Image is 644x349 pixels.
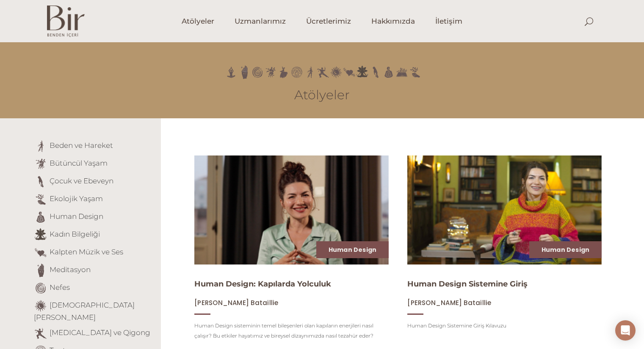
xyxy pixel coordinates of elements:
[50,141,113,150] a: Beden ve Hareket
[50,283,70,292] a: Nefes
[194,298,278,307] span: [PERSON_NAME] Bataillie
[407,299,491,307] a: [PERSON_NAME] Bataillie
[194,299,278,307] a: [PERSON_NAME] Bataillie
[329,245,377,254] a: Human Design
[435,16,462,26] span: İletişim
[371,16,415,26] span: Hakkımızda
[235,16,286,26] span: Uzmanlarımız
[50,248,123,256] a: Kalpten Müzik ve Ses
[50,265,91,274] a: Meditasyon
[542,245,590,254] a: Human Design
[50,159,108,167] a: Bütüncül Yaşam
[407,321,602,331] p: Human Design Sistemine Giriş Kılavuzu
[407,279,528,289] a: Human Design Sistemine Giriş
[407,298,491,307] span: [PERSON_NAME] Bataillie
[194,321,389,341] p: Human Design sisteminin temel bileşenleri olan kapıların enerjileri nasıl çalışır? Bu etkiler hay...
[182,16,214,26] span: Atölyeler
[50,194,103,203] a: Ekolojik Yaşam
[615,320,636,341] div: Open Intercom Messenger
[194,279,331,289] a: Human Design: Kapılarda Yolculuk
[50,177,113,185] a: Çocuk ve Ebeveyn
[34,301,135,322] a: [DEMOGRAPHIC_DATA][PERSON_NAME]
[50,212,103,221] a: Human Design
[50,230,100,238] a: Kadın Bilgeliği
[50,328,150,337] a: [MEDICAL_DATA] ve Qigong
[306,16,351,26] span: Ücretlerimiz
